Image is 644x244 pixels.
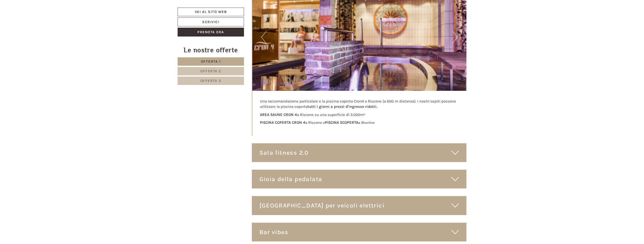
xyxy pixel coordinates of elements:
div: Le nostre offerte [178,45,244,55]
button: Previous [261,31,267,44]
a: Prenota ora [178,28,244,37]
div: lunedì [90,4,109,12]
button: Next [452,31,458,44]
div: Bar vibes [252,223,467,241]
span: Offerta 1 [201,59,221,64]
div: [GEOGRAPHIC_DATA] per veicoli elettrici [252,196,467,215]
div: Gioia della pedalata [252,170,467,188]
div: Buon giorno, come possiamo aiutarla? [4,14,82,29]
small: 08:22 [8,25,80,28]
div: Sala fitness 2.0 [252,143,467,162]
a: Scrivici [178,18,244,26]
p: Una raccomandazione particolare e la piscina coperta Cron4 a Riscone (a 600 m distanza). I nostri... [260,99,459,110]
strong: AREA SAUNE CRON 4 [260,112,297,117]
a: Vai al sito web [178,8,244,16]
div: Hotel B&B Feldmessner [8,15,80,19]
button: Invia [173,134,199,143]
strong: tutti i giorni a prezzi d'ingresso ridotti. [308,104,377,109]
span: Offerta 3 [200,79,221,83]
p: a Riscone e a Brunico [260,120,459,125]
span: Offerta 2 [200,69,221,73]
strong: PISCINA COPERTA CRON 4 [260,120,305,125]
strong: PISCINA SCOPERTA [325,120,358,125]
p: a Riscone su una superficie di 3.000m² [260,112,459,117]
